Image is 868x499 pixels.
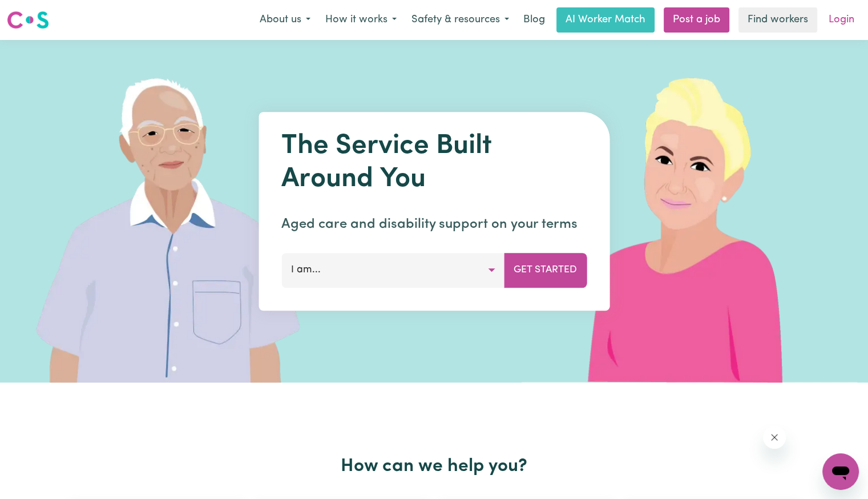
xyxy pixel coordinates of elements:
[404,8,516,32] button: Safety & resources
[318,8,404,32] button: How it works
[664,7,729,33] a: Post a job
[252,8,318,32] button: About us
[738,7,817,33] a: Find workers
[64,456,804,477] h2: How can we help you?
[556,7,655,33] a: AI Worker Match
[281,214,587,235] p: Aged care and disability support on your terms
[822,453,859,490] iframe: Button to launch messaging window
[7,7,49,33] a: Careseekers logo
[7,10,49,30] img: Careseekers logo
[281,130,587,196] h1: The Service Built Around You
[7,8,69,17] span: Need any help?
[822,7,861,33] a: Login
[504,253,587,287] button: Get Started
[763,426,786,449] iframe: Close message
[516,7,552,33] a: Blog
[281,253,504,287] button: I am...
